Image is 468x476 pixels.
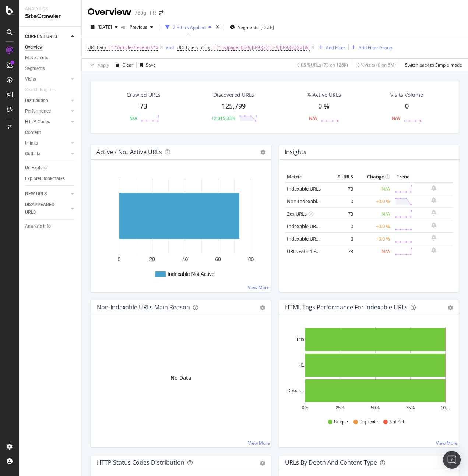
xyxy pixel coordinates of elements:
a: Url Explorer [25,164,76,172]
div: Outlinks [25,150,41,158]
div: Save [146,62,156,68]
text: 60 [215,256,221,262]
span: Segments [238,24,258,31]
div: 0 % Visits ( 0 on 5M ) [357,62,396,68]
text: Title [296,337,304,342]
div: bell-plus [431,235,436,241]
div: bell-plus [431,210,436,216]
div: bell-plus [431,222,436,228]
text: 10… [440,405,450,411]
td: N/A [355,182,392,195]
text: 20 [149,256,155,262]
span: Duplicate [359,419,378,425]
td: 0 [326,232,355,245]
div: bell-plus [431,197,436,203]
div: CURRENT URLS [25,33,57,40]
th: Metric [285,171,326,182]
div: N/A [309,115,317,121]
div: Visits Volume [390,91,423,99]
div: Apply [98,62,109,68]
text: 40 [182,256,188,262]
div: and [166,44,174,50]
text: H1 [298,363,304,368]
td: 73 [326,245,355,257]
div: Analysis Info [25,223,51,230]
a: CURRENT URLS [25,33,69,40]
div: HTTP Codes [25,118,50,126]
a: Indexable URLs [287,185,321,192]
a: NEW URLS [25,190,69,198]
span: = [107,44,110,50]
div: Add Filter Group [359,45,392,51]
div: 0 [405,102,409,111]
svg: A chart. [285,327,450,412]
text: 0 [118,256,121,262]
a: Content [25,129,76,136]
button: Save [137,59,156,71]
div: Clear [122,62,133,68]
span: vs [121,24,127,30]
div: gear [448,305,453,310]
a: Outlinks [25,150,69,158]
div: Crawled URLs [127,91,161,99]
text: Descri… [287,388,304,393]
th: # URLS [326,171,355,182]
div: Discovered URLs [213,91,254,99]
span: URL Query String [177,44,212,50]
span: (^|&)page=([6-9][0-9]{2}|[1-9][0-9]{3,})($|&) [217,42,310,53]
a: 2xx URLs [287,210,307,217]
button: Add Filter [316,43,345,52]
a: DISAPPEARED URLS [25,201,69,216]
div: arrow-right-arrow-left [159,10,163,15]
a: View More [436,440,458,446]
div: Overview [25,43,43,51]
div: Search Engines [25,86,56,94]
div: Add Filter [326,45,345,51]
div: 125,799 [222,102,246,111]
a: Search Engines [25,86,63,94]
i: Options [260,150,265,155]
div: Open Intercom Messenger [443,451,461,469]
div: [DATE] [261,24,274,31]
div: N/A [392,115,400,121]
div: URLs by Depth and Content Type [285,459,377,466]
a: View More [248,284,270,291]
div: Url Explorer [25,164,48,172]
div: DISAPPEARED URLS [25,201,62,216]
button: Segments[DATE] [227,21,277,33]
a: Inlinks [25,139,69,147]
div: NEW URLS [25,190,47,198]
div: times [214,24,221,31]
div: % Active URLs [307,91,341,99]
div: No Data [170,374,191,381]
td: 0 [326,195,355,207]
a: Indexable URLs with Bad Description [287,235,367,242]
div: Performance [25,107,51,115]
div: 73 [140,102,147,111]
button: and [166,44,174,51]
svg: A chart. [97,171,262,286]
span: ^.*/articles/recents/.*$ [111,42,158,53]
text: 0% [302,405,308,411]
div: Explorer Bookmarks [25,175,65,182]
div: Non-Indexable URLs Main Reason [97,303,190,311]
a: URLs with 1 Follow Inlink [287,248,341,255]
button: Switch back to Simple mode [402,59,462,71]
a: Performance [25,107,69,115]
th: Trend [392,171,414,182]
a: Explorer Bookmarks [25,175,76,182]
span: Unique [334,419,348,425]
div: 0.05 % URLs ( 73 on 126K ) [297,62,348,68]
text: 75% [406,405,415,411]
span: Previous [127,24,147,30]
td: N/A [355,245,392,257]
div: Overview [88,6,131,18]
div: Switch back to Simple mode [405,62,462,68]
button: 2 Filters Applied [162,21,214,33]
span: 2025 Sep. 8th [98,24,112,30]
div: +2,015.33% [211,115,235,121]
th: Change [355,171,392,182]
span: URL Path [88,44,106,50]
